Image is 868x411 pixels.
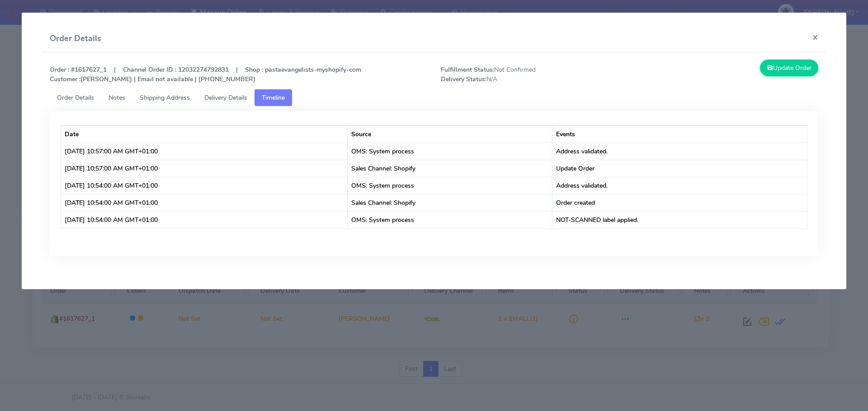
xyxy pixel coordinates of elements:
span: Notes [108,93,125,102]
th: Date [61,125,348,143]
strong: Order : #1617627_1 | Channel Order ID : 12032274792831 | Shop : pastaevangelists-myshopify-com [P... [50,65,361,83]
td: NOT-SCANNED label applied. [552,211,807,228]
td: [DATE] 10:54:00 AM GMT+01:00 [61,177,348,194]
strong: Fulfillment Status: [441,65,494,74]
td: Sales Channel: Shopify [348,160,552,177]
th: Source [348,125,552,143]
td: Sales Channel: Shopify [348,194,552,211]
th: Events [552,125,807,143]
td: [DATE] 10:54:00 AM GMT+01:00 [61,211,348,228]
button: Update Order [760,60,819,76]
td: OMS: System process [348,143,552,160]
td: OMS: System process [348,177,552,194]
h4: Order Details [50,32,101,45]
span: Not Confirmed N/A [434,65,630,84]
td: Update Order [552,160,807,177]
td: OMS: System process [348,211,552,228]
td: [DATE] 10:57:00 AM GMT+01:00 [61,160,348,177]
td: Address validated. [552,177,807,194]
button: Close [805,25,826,49]
ul: Tabs [50,89,819,106]
span: Delivery Details [204,93,247,102]
span: Shipping Address [140,93,190,102]
td: Order created [552,194,807,211]
strong: Delivery Status: [441,75,486,83]
span: Timeline [262,93,285,102]
span: Order Details [57,93,94,102]
strong: Customer : [50,75,80,83]
td: [DATE] 10:54:00 AM GMT+01:00 [61,194,348,211]
td: Address validated. [552,143,807,160]
td: [DATE] 10:57:00 AM GMT+01:00 [61,143,348,160]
